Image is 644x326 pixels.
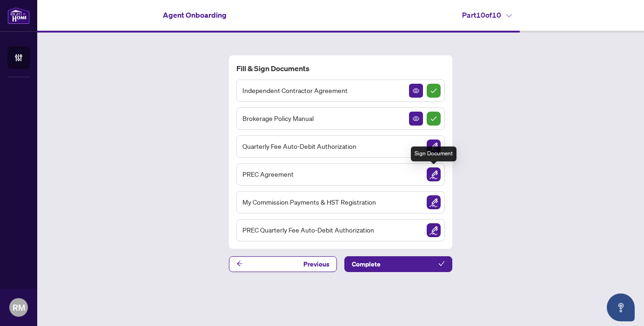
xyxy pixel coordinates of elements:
span: Independent Contractor Agreement [242,85,348,96]
img: Sign Completed [427,112,441,126]
div: Sign Document [411,146,456,161]
h4: Agent Onboarding [163,9,227,20]
img: Sign Document [427,167,441,181]
img: Sign Document [427,140,441,153]
span: View Document [413,115,419,122]
h4: Fill & Sign Documents [236,63,445,74]
span: View Document [413,87,419,94]
span: Brokerage Policy Manual [242,113,314,124]
img: logo [7,7,30,24]
span: arrow-left [236,260,243,267]
span: PREC Quarterly Fee Auto-Debit Authorization [242,225,374,235]
span: Complete [352,257,381,272]
button: Previous [229,256,337,272]
img: Sign Completed [427,84,441,98]
span: check [438,260,445,267]
span: PREC Agreement [242,169,294,180]
h4: Part 10 of 10 [462,9,512,20]
span: Quarterly Fee Auto-Debit Authorization [242,141,356,152]
span: RM [13,301,25,314]
button: Open asap [607,293,635,321]
button: Complete [344,256,452,272]
span: My Commission Payments & HST Registration [242,197,376,207]
span: Previous [303,257,329,272]
img: Sign Document [427,195,441,209]
img: Sign Document [427,223,441,237]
